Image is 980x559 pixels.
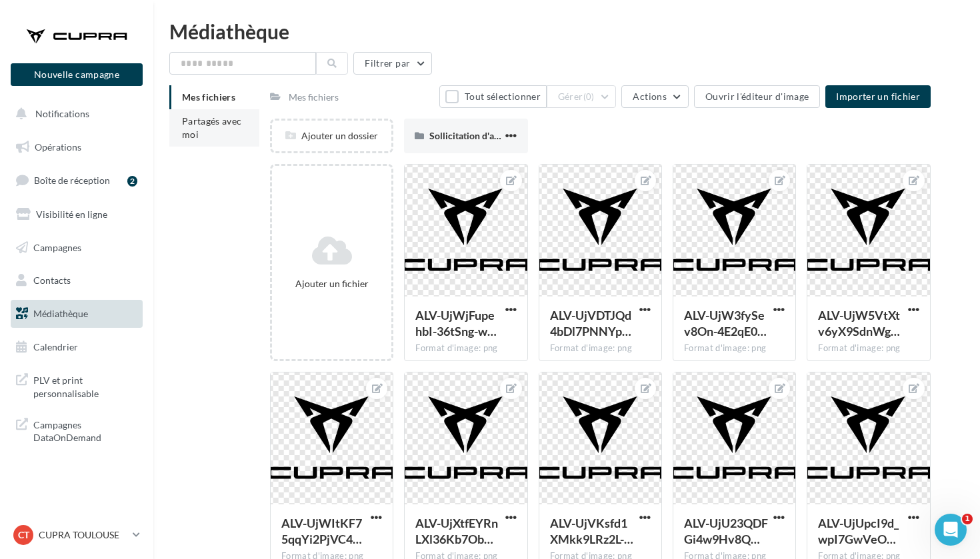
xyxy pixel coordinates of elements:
[11,63,143,86] button: Nouvelle campagne
[415,516,498,546] span: ALV-UjXtfEYRnLXl36Kb7ObwRPmiobZXqYPeDE2N9qXiRP58cmJM0njj
[127,176,137,187] div: 2
[547,85,617,108] button: Gérer(0)
[39,528,127,542] p: CUPRA TOULOUSE
[694,85,820,108] button: Ouvrir l'éditeur d'image
[429,130,505,141] span: Sollicitation d'avis
[8,234,145,262] a: Campagnes
[11,522,143,548] a: CT CUPRA TOULOUSE
[684,516,768,546] span: ALV-UjU23QDFGi4w9Hv8QBfRFGoZeVtPvMYoR7Lr2p4amHjpjGZ1TGwe
[289,91,339,104] div: Mes fichiers
[281,516,362,546] span: ALV-UjWItKF75qqYi2PjVC4nGi3ufEj34PmQqdX-QmMB2_5B692C6Wbb
[825,85,931,108] button: Importer un fichier
[8,267,145,294] a: Contacts
[272,129,391,143] div: Ajouter un dossier
[415,308,497,338] span: ALV-UjWjFupehbI-36tSng-widwNo5JZdcfiDXQ8VVkBzRWwlNvjZC2w
[550,308,631,338] span: ALV-UjVDTJQd4bDl7PNNYpY8TrhPAQHgD611TKU8JWYUH1SiC5f4Tz6p
[35,141,81,153] span: Opérations
[818,342,919,354] div: Format d'image: png
[277,277,386,290] div: Ajouter un fichier
[415,342,516,354] div: Format d'image: png
[550,516,633,546] span: ALV-UjVKsfd1XMkk9LRz2L-dcm1Ow04JTk0lOHC2Gs57YY_wwGBVOAf0
[8,166,145,195] a: Boîte de réception2
[8,201,145,229] a: Visibilité en ligne
[182,115,242,140] span: Partagés avec moi
[34,175,110,186] span: Boîte de réception
[33,308,88,319] span: Médiathèque
[962,514,973,524] span: 1
[550,342,651,354] div: Format d'image: png
[36,209,107,220] span: Visibilité en ligne
[8,333,145,361] a: Calendrier
[8,300,145,328] a: Médiathèque
[633,91,666,102] span: Actions
[818,308,900,338] span: ALV-UjW5VtXtv6yX9SdnWgb7FMctl0DJiZk5pJNea17IoY1Exl6_F3lO
[621,85,688,108] button: Actions
[33,275,71,286] span: Contacts
[33,371,137,400] span: PLV et print personnalisable
[8,366,145,405] a: PLV et print personnalisable
[8,410,145,450] a: Campagnes DataOnDemand
[836,91,920,102] span: Importer un fichier
[182,91,235,103] span: Mes fichiers
[35,108,89,119] span: Notifications
[18,528,29,542] span: CT
[33,341,78,352] span: Calendrier
[684,342,785,354] div: Format d'image: png
[684,308,767,338] span: ALV-UjW3fySev8On-4E2qE0l0zldTiegIxSyZ11br3Tn8z1CxKOzJ_7s
[818,516,899,546] span: ALV-UjUpcI9d_wpI7GwVeObprCdP12D5tou266BR3CkRXnvNCRTF_gB9
[8,100,140,128] button: Notifications
[439,85,546,108] button: Tout sélectionner
[583,91,595,102] span: (0)
[33,241,81,253] span: Campagnes
[169,21,964,41] div: Médiathèque
[353,52,432,75] button: Filtrer par
[935,514,967,546] iframe: Intercom live chat
[33,416,137,444] span: Campagnes DataOnDemand
[8,133,145,161] a: Opérations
